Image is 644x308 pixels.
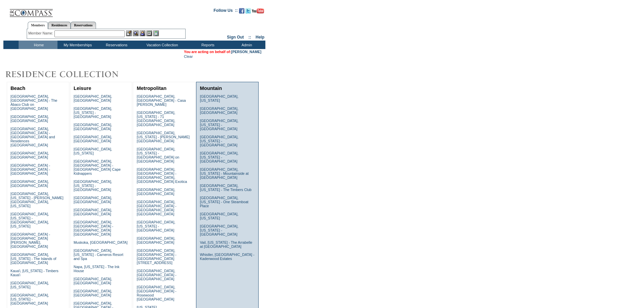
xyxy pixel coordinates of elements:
a: [GEOGRAPHIC_DATA], [GEOGRAPHIC_DATA] [10,115,49,123]
a: [GEOGRAPHIC_DATA], [US_STATE] - The Islands of [GEOGRAPHIC_DATA] [10,253,56,265]
a: Kaua'i, [US_STATE] - Timbers Kaua'i [10,269,58,277]
a: [GEOGRAPHIC_DATA], [GEOGRAPHIC_DATA] - [GEOGRAPHIC_DATA] [137,269,176,281]
a: [GEOGRAPHIC_DATA], [US_STATE] - [GEOGRAPHIC_DATA] [74,106,112,119]
a: Beach [10,86,25,91]
img: Follow us on Twitter [245,8,251,14]
a: [GEOGRAPHIC_DATA], [GEOGRAPHIC_DATA] [74,123,112,131]
a: [GEOGRAPHIC_DATA], [GEOGRAPHIC_DATA] [74,94,112,102]
a: Muskoka, [GEOGRAPHIC_DATA] [74,240,127,244]
img: Destinations by Exclusive Resorts [3,68,135,81]
a: Members [28,22,48,29]
img: b_edit.gif [126,30,132,36]
a: Mountain [200,86,222,91]
a: [GEOGRAPHIC_DATA], [GEOGRAPHIC_DATA] [74,277,112,285]
span: You are acting on behalf of: [184,50,261,54]
img: View [133,30,139,36]
a: [GEOGRAPHIC_DATA], [US_STATE] - Mountainside at [GEOGRAPHIC_DATA] [200,167,248,180]
a: [GEOGRAPHIC_DATA], [GEOGRAPHIC_DATA] [74,135,112,143]
img: Subscribe to our YouTube Channel [252,8,264,14]
a: [GEOGRAPHIC_DATA], [US_STATE] [10,281,49,289]
img: i.gif [3,10,9,10]
a: [GEOGRAPHIC_DATA], [GEOGRAPHIC_DATA] [74,289,112,297]
a: [PERSON_NAME] [231,50,261,54]
a: Sign Out [227,35,244,40]
a: Leisure [74,86,91,91]
td: Vacation Collection [135,41,188,49]
a: [GEOGRAPHIC_DATA], [US_STATE] - One Steamboat Place [200,196,248,208]
img: Reservations [146,30,152,36]
a: [GEOGRAPHIC_DATA], [GEOGRAPHIC_DATA] [10,180,49,188]
a: [GEOGRAPHIC_DATA], [GEOGRAPHIC_DATA] [137,236,175,244]
img: Become our fan on Facebook [239,8,244,14]
a: [GEOGRAPHIC_DATA], [GEOGRAPHIC_DATA] [200,106,238,115]
a: [GEOGRAPHIC_DATA], [US_STATE] - [PERSON_NAME][GEOGRAPHIC_DATA], [US_STATE] [10,192,64,208]
a: [GEOGRAPHIC_DATA], [US_STATE] [200,212,238,220]
a: [GEOGRAPHIC_DATA], [US_STATE] - [GEOGRAPHIC_DATA] [10,293,49,305]
a: [GEOGRAPHIC_DATA], [GEOGRAPHIC_DATA] - [GEOGRAPHIC_DATA], [GEOGRAPHIC_DATA] Exotica [137,167,187,184]
a: [GEOGRAPHIC_DATA], [US_STATE] - [GEOGRAPHIC_DATA] [200,151,238,163]
a: [GEOGRAPHIC_DATA], [GEOGRAPHIC_DATA] [10,151,49,159]
a: [GEOGRAPHIC_DATA], [GEOGRAPHIC_DATA] - [GEOGRAPHIC_DATA] [GEOGRAPHIC_DATA] [74,220,113,236]
span: :: [248,35,251,40]
td: Follow Us :: [214,7,238,16]
a: [GEOGRAPHIC_DATA], [GEOGRAPHIC_DATA] - [GEOGRAPHIC_DATA] Cape Kidnappers [74,159,121,175]
a: [GEOGRAPHIC_DATA], [GEOGRAPHIC_DATA] - Rosewood [GEOGRAPHIC_DATA] [137,285,176,301]
a: Follow us on Twitter [245,10,251,14]
a: [GEOGRAPHIC_DATA], [US_STATE] - [GEOGRAPHIC_DATA] [74,180,112,192]
a: [GEOGRAPHIC_DATA], [US_STATE] - [GEOGRAPHIC_DATA] [200,119,238,131]
div: Member Name: [28,30,54,36]
a: [GEOGRAPHIC_DATA], [US_STATE] - [GEOGRAPHIC_DATA], [US_STATE] [10,212,49,228]
a: [GEOGRAPHIC_DATA], [US_STATE] - [GEOGRAPHIC_DATA] on [GEOGRAPHIC_DATA] [137,147,179,163]
a: [GEOGRAPHIC_DATA] - [GEOGRAPHIC_DATA][PERSON_NAME], [GEOGRAPHIC_DATA] [10,232,50,248]
img: b_calculator.gif [153,30,159,36]
a: [GEOGRAPHIC_DATA], [US_STATE] - The Timbers Club [200,184,252,192]
a: Reservations [71,22,96,29]
td: Home [19,41,57,49]
a: [GEOGRAPHIC_DATA] - [GEOGRAPHIC_DATA] - [GEOGRAPHIC_DATA] [10,163,50,175]
a: Help [256,35,264,40]
a: [GEOGRAPHIC_DATA], [US_STATE] [200,94,238,102]
a: [GEOGRAPHIC_DATA], [US_STATE] - Carneros Resort and Spa [74,248,123,261]
td: My Memberships [57,41,96,49]
a: [GEOGRAPHIC_DATA], [GEOGRAPHIC_DATA] [137,188,175,196]
a: Become our fan on Facebook [239,10,244,14]
a: [GEOGRAPHIC_DATA], [GEOGRAPHIC_DATA] - The Abaco Club on [GEOGRAPHIC_DATA] [10,94,57,111]
a: Clear [184,54,193,58]
a: Whistler, [GEOGRAPHIC_DATA] - Kadenwood Estates [200,253,254,261]
a: Vail, [US_STATE] - The Arrabelle at [GEOGRAPHIC_DATA] [200,240,252,248]
td: Reservations [96,41,135,49]
td: Admin [226,41,265,49]
img: Impersonate [140,30,145,36]
a: [GEOGRAPHIC_DATA], [GEOGRAPHIC_DATA] - [GEOGRAPHIC_DATA] [GEOGRAPHIC_DATA] [137,200,176,216]
a: [GEOGRAPHIC_DATA], [US_STATE] - [PERSON_NAME][GEOGRAPHIC_DATA] [137,131,190,143]
a: [GEOGRAPHIC_DATA], [US_STATE] - [GEOGRAPHIC_DATA] [200,224,238,236]
a: Metropolitan [137,86,166,91]
a: Subscribe to our YouTube Channel [252,10,264,14]
a: [GEOGRAPHIC_DATA], [US_STATE] - 71 [GEOGRAPHIC_DATA], [GEOGRAPHIC_DATA] [137,111,175,127]
a: [GEOGRAPHIC_DATA], [US_STATE] - [GEOGRAPHIC_DATA] [137,220,175,232]
td: Reports [188,41,226,49]
a: [GEOGRAPHIC_DATA], [GEOGRAPHIC_DATA] [74,208,112,216]
a: [GEOGRAPHIC_DATA], [GEOGRAPHIC_DATA] - [GEOGRAPHIC_DATA] and Residences [GEOGRAPHIC_DATA] [10,127,55,147]
a: [GEOGRAPHIC_DATA], [US_STATE] [74,147,112,155]
a: Napa, [US_STATE] - The Ink House [74,265,120,273]
a: [GEOGRAPHIC_DATA], [GEOGRAPHIC_DATA] - Casa [PERSON_NAME] [137,94,186,106]
img: Compass Home [9,3,53,17]
a: Residences [48,22,71,29]
a: [GEOGRAPHIC_DATA], [US_STATE] - [GEOGRAPHIC_DATA] [200,135,238,147]
a: [GEOGRAPHIC_DATA], [GEOGRAPHIC_DATA] - [GEOGRAPHIC_DATA][STREET_ADDRESS] [137,248,176,265]
a: [GEOGRAPHIC_DATA], [GEOGRAPHIC_DATA] [74,196,112,204]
